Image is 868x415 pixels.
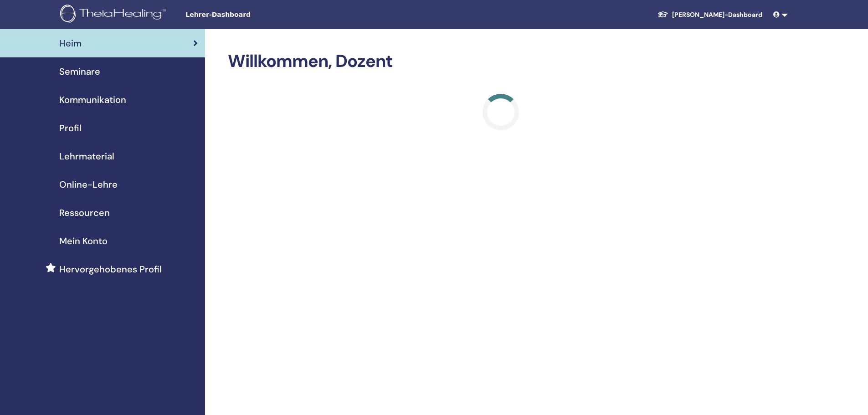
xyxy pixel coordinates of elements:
[650,6,770,23] a: [PERSON_NAME]-Dashboard
[59,121,82,135] span: Profil
[59,36,82,50] span: Heim
[59,234,108,248] span: Mein Konto
[228,51,774,72] h2: Willkommen, Dozent
[185,10,322,20] span: Lehrer-Dashboard
[59,178,118,191] span: Online-Lehre
[657,10,668,18] img: graduation-cap-white.svg
[59,65,100,78] span: Seminare
[59,149,114,163] span: Lehrmaterial
[59,206,110,220] span: Ressourcen
[60,5,169,25] img: logo.png
[59,262,162,276] span: Hervorgehobenes Profil
[59,93,126,107] span: Kommunikation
